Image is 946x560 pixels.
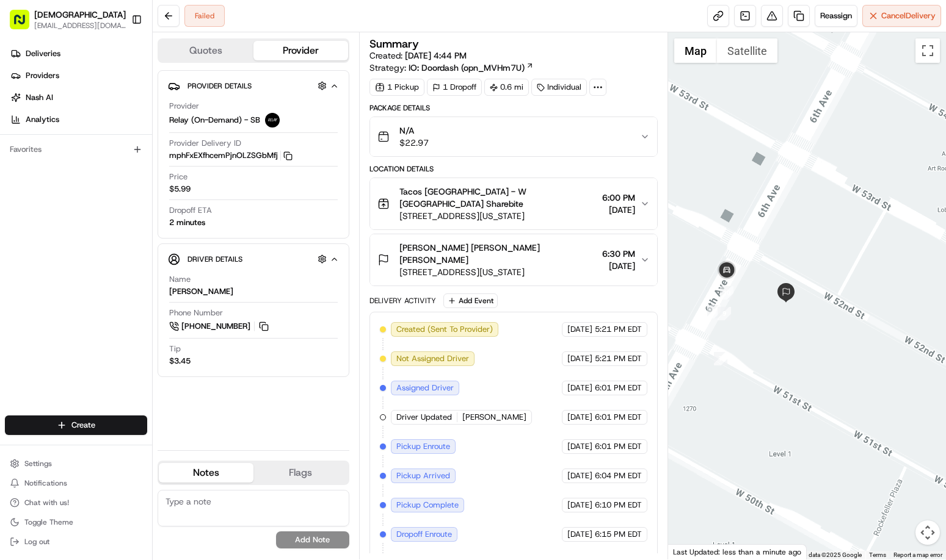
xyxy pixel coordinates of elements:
button: Start new chat [208,120,222,135]
div: 7 [714,352,727,365]
a: Powered byPylon [86,206,148,216]
span: Driver Updated [396,412,452,423]
span: [DATE] [602,204,635,216]
button: Reassign [815,5,857,27]
span: Not Assigned Driver [396,353,469,364]
img: Google [671,544,711,559]
button: Toggle Theme [5,514,147,531]
div: 💻 [103,178,113,188]
span: Deliveries [26,48,60,59]
button: Toggle fullscreen view [915,38,940,63]
span: 5:21 PM EDT [595,324,642,335]
span: Phone Number [169,307,223,318]
span: Tacos [GEOGRAPHIC_DATA] - W [GEOGRAPHIC_DATA] Sharebite [399,185,598,210]
input: Clear [32,79,202,92]
a: Deliveries [5,44,152,63]
div: 2 minutes [169,217,205,228]
span: N/A [399,124,429,137]
span: Pickup Enroute [396,441,450,452]
button: Add Event [443,293,498,308]
span: Price [169,171,187,182]
a: [PHONE_NUMBER] [169,320,271,333]
span: Map data ©2025 Google [795,551,862,558]
h3: Summary [369,38,419,49]
span: Provider Details [187,81,252,91]
span: [DATE] [567,324,592,335]
span: Knowledge Base [24,177,93,189]
button: Show satellite imagery [717,38,777,63]
span: [DATE] [567,382,592,393]
div: Strategy: [369,62,534,74]
span: 6:00 PM [602,192,635,204]
button: Tacos [GEOGRAPHIC_DATA] - W [GEOGRAPHIC_DATA] Sharebite[STREET_ADDRESS][US_STATE]6:00 PM[DATE] [370,178,658,229]
span: Create [71,420,95,431]
button: CancelDelivery [862,5,941,27]
div: Start new chat [42,117,200,129]
span: 6:15 PM EDT [595,529,642,540]
div: We're available if you need us! [42,129,155,138]
button: Notifications [5,475,147,492]
span: Dropoff Enroute [396,529,452,540]
span: API Documentation [115,177,196,189]
a: Terms (opens in new tab) [869,551,886,558]
button: Quotes [159,41,253,60]
span: $22.97 [399,137,429,149]
span: 6:30 PM [602,248,635,260]
span: Provider Delivery ID [169,138,241,149]
a: IO: Doordash (opn_MVHm7U) [409,62,534,74]
span: Driver Details [187,254,242,264]
span: [STREET_ADDRESS][US_STATE] [399,266,598,278]
button: Settings [5,455,147,472]
button: [DEMOGRAPHIC_DATA][EMAIL_ADDRESS][DOMAIN_NAME] [5,5,126,34]
span: Reassign [820,10,852,21]
span: [DATE] [567,529,592,540]
img: Nash [12,12,37,37]
span: Settings [24,459,52,468]
span: [DATE] [567,353,592,364]
span: Chat with us! [24,498,69,508]
span: [DEMOGRAPHIC_DATA] [34,9,126,21]
span: 5:21 PM EDT [595,353,642,364]
span: Providers [26,70,59,81]
a: Analytics [5,110,152,129]
a: 📗Knowledge Base [7,172,98,194]
span: $5.99 [169,184,191,195]
div: 9 [718,307,731,320]
span: [DATE] [602,260,635,272]
a: Report a map error [893,551,942,558]
div: 8 [707,305,721,318]
div: 10 [720,286,733,300]
button: Provider [253,41,348,60]
button: Create [5,415,147,435]
button: Notes [159,463,253,483]
button: Log out [5,533,147,550]
span: [EMAIL_ADDRESS][DOMAIN_NAME] [34,21,126,31]
a: Providers [5,66,152,85]
span: [DATE] [567,441,592,452]
button: mphFxEXfhcemPjnOLZSGbMfj [169,150,293,161]
button: Chat with us! [5,494,147,511]
span: 6:01 PM EDT [595,441,642,452]
span: 6:10 PM EDT [595,500,642,511]
div: 1 Pickup [369,79,424,96]
div: Favorites [5,140,147,159]
span: 6:04 PM EDT [595,470,642,481]
span: Log out [24,537,49,547]
span: [DATE] [567,500,592,511]
span: 6:01 PM EDT [595,412,642,423]
button: Map camera controls [915,520,940,545]
p: Welcome 👋 [12,49,222,68]
div: Package Details [369,103,658,113]
span: Pylon [122,207,148,216]
a: Open this area in Google Maps (opens a new window) [671,544,711,559]
button: N/A$22.97 [370,117,658,156]
div: Location Details [369,164,658,174]
span: Provider [169,101,199,112]
div: [PERSON_NAME] [169,286,233,297]
span: Relay (On-Demand) - SB [169,115,260,126]
img: relay_logo_black.png [265,113,280,127]
button: Provider Details [168,76,339,96]
span: Toggle Theme [24,517,73,527]
a: Nash AI [5,88,152,107]
div: Delivery Activity [369,296,436,306]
